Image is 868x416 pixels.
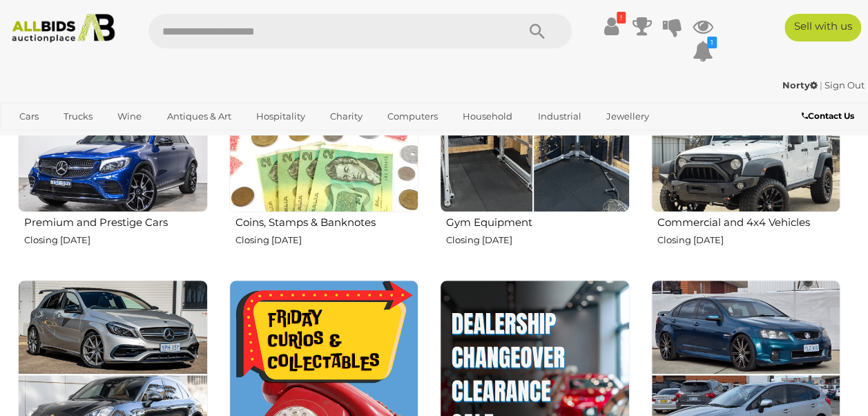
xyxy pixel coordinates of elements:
p: Closing [DATE] [446,232,630,248]
h2: Coins, Stamps & Banknotes [235,214,419,229]
a: Household [454,105,521,128]
i: 1 [707,37,717,48]
a: Commercial and 4x4 Vehicles Closing [DATE] [650,22,841,269]
a: Computers [378,105,447,128]
p: Closing [DATE] [235,232,419,248]
a: Premium and Prestige Cars Closing [DATE] [17,22,208,269]
a: Sports [61,128,108,151]
a: Trucks [55,105,102,128]
h2: Commercial and 4x4 Vehicles [657,214,841,229]
a: Norty [782,79,820,91]
strong: Norty [782,79,818,91]
i: ! [617,12,626,23]
a: Charity [321,105,372,128]
a: Industrial [528,105,590,128]
button: Search [503,14,572,48]
p: Closing [DATE] [24,232,208,248]
a: Cars [10,105,48,128]
a: [GEOGRAPHIC_DATA] [115,128,231,151]
p: Closing [DATE] [657,232,841,248]
a: Sell with us [784,14,861,41]
h2: Premium and Prestige Cars [24,214,208,229]
a: 1 [693,39,713,64]
a: Sign Out [824,79,865,91]
a: Jewellery [597,105,658,128]
b: Contact Us [802,111,854,121]
a: ! [601,14,622,39]
a: Antiques & Art [158,105,240,128]
a: Office [10,128,55,151]
span: | [820,79,822,91]
h2: Gym Equipment [446,214,630,229]
a: Wine [108,105,151,128]
img: Allbids.com.au [6,14,121,43]
a: Hospitality [247,105,314,128]
a: Gym Equipment Closing [DATE] [439,22,630,269]
a: Coins, Stamps & Banknotes Closing [DATE] [229,22,419,269]
a: Contact Us [802,108,858,124]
